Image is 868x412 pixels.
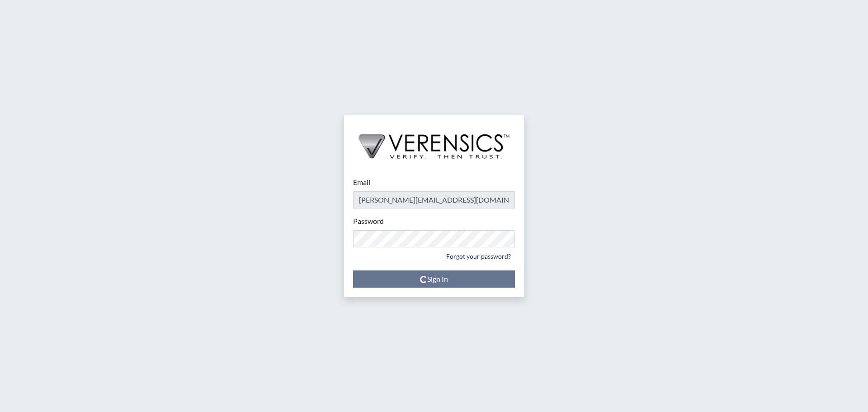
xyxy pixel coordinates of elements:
img: logo-wide-black.2aad4157.png [344,115,524,168]
label: Email [353,177,370,188]
a: Forgot your password? [442,249,515,263]
input: Email [353,191,515,208]
button: Sign In [353,270,515,288]
label: Password [353,216,384,227]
